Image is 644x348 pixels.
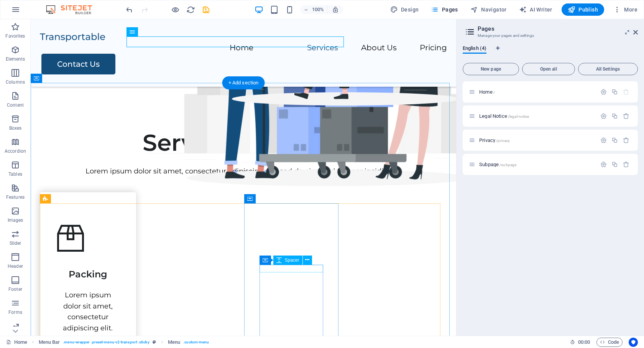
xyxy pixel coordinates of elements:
div: Remove [623,137,629,143]
div: Duplicate [611,113,618,119]
div: Settings [600,113,607,119]
h2: Pages [478,25,638,32]
span: . custom-menu [183,338,209,347]
div: Duplicate [611,161,618,168]
div: Settings [600,137,607,143]
i: Reload page [186,5,195,14]
button: Publish [562,3,604,16]
span: Design [390,6,419,13]
span: Click to open page [479,113,529,119]
span: New page [466,67,516,71]
button: Navigator [467,3,510,16]
i: On resize automatically adjust zoom level to fit chosen device. [332,6,339,13]
p: Boxes [9,125,22,131]
p: Accordion [5,148,26,154]
nav: breadcrumb [39,338,209,347]
button: Code [596,338,623,347]
i: Save (Ctrl+S) [202,5,210,14]
button: More [610,3,641,16]
span: Subpage [479,162,516,167]
p: Header [8,263,23,269]
span: More [613,6,637,13]
div: Remove [623,161,629,168]
div: + Add section [222,76,265,89]
button: undo [125,5,134,14]
p: Elements [6,56,25,62]
p: Tables [8,171,22,177]
i: This element is a customizable preset [153,340,156,344]
span: . menu-wrapper .preset-menu-v2-transport .sticky [63,338,149,347]
p: Favorites [5,33,25,39]
span: Publish [568,6,598,13]
p: Forms [8,309,22,315]
span: Click to select. Double-click to edit [39,338,60,347]
button: save [201,5,210,14]
p: Images [8,217,23,223]
p: Features [6,194,25,200]
span: AI Writer [519,6,552,13]
div: Privacy/privacy [477,138,596,143]
span: Open all [526,67,572,71]
div: Settings [600,89,607,95]
div: Legal Notice/legal-notice [477,114,596,119]
span: /legal-notice [508,114,529,119]
h6: 100% [312,5,324,14]
span: Code [600,338,619,347]
p: Footer [8,286,22,292]
button: reload [186,5,195,14]
div: Design (Ctrl+Alt+Y) [387,3,422,16]
button: Click here to leave preview mode and continue editing [171,5,180,14]
div: The startpage cannot be deleted [623,89,629,95]
button: All Settings [578,63,638,75]
div: Home/ [477,89,596,94]
h3: Manage your pages and settings [478,32,623,39]
img: Editor Logo [44,5,102,14]
button: 100% [301,5,328,14]
button: AI Writer [516,3,555,16]
div: Duplicate [611,137,618,143]
a: Click to cancel selection. Double-click to open Pages [6,338,27,347]
button: Open all [522,63,575,75]
span: English (4) [463,44,486,54]
button: Pages [428,3,461,16]
p: Content [7,102,24,108]
div: Settings [600,161,607,168]
p: Slider [10,240,21,246]
div: Duplicate [611,89,618,95]
span: 00 00 [578,338,590,347]
span: Navigator [470,6,507,13]
i: Undo: Edit headline (Ctrl+Z) [125,5,134,14]
span: / [493,90,495,94]
span: All Settings [582,67,634,71]
div: Subpage/subpage [477,162,596,167]
p: Columns [6,79,25,85]
span: Privacy [479,137,510,143]
span: /privacy [496,139,510,143]
span: Spacer [285,258,299,262]
h6: Session time [570,338,590,347]
div: Remove [623,113,629,119]
span: Click to open page [479,89,495,95]
span: : [583,339,585,345]
span: Click to select. Double-click to edit [168,338,180,347]
div: Language Tabs [463,45,638,60]
span: Pages [431,6,458,13]
button: Design [387,3,422,16]
span: /subpage [499,163,516,167]
button: New page [463,63,519,75]
button: Usercentrics [629,338,638,347]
